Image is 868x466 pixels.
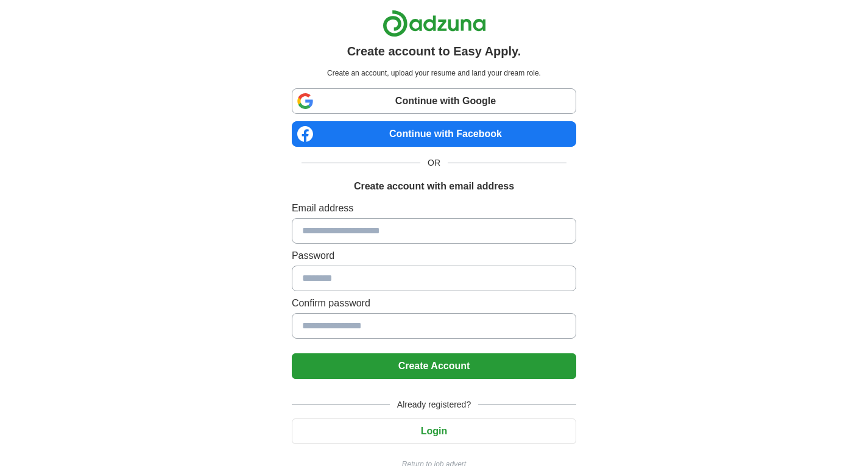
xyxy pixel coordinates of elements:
label: Confirm password [292,296,576,311]
button: Login [292,418,576,444]
label: Password [292,249,576,263]
button: Create Account [292,353,576,379]
h1: Create account with email address [354,179,514,194]
a: Continue with Google [292,88,576,114]
a: Continue with Facebook [292,121,576,147]
h1: Create account to Easy Apply. [347,42,521,60]
span: Already registered? [390,398,478,411]
p: Create an account, upload your resume and land your dream role. [294,68,574,79]
label: Email address [292,201,576,216]
img: Adzuna logo [383,10,486,37]
span: OR [420,157,448,169]
a: Login [292,426,576,436]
